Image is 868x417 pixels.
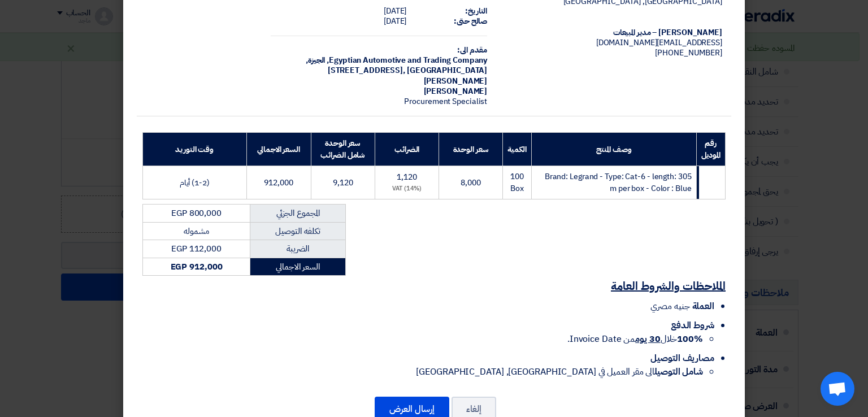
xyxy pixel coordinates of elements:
[264,177,293,189] span: 912,000
[821,372,854,406] div: Open chat
[439,133,503,166] th: سعر الوحدة
[545,171,692,194] span: Brand: Legrand - Type: Cat-6 - length: 305 m per box - Color : Blue
[250,222,346,240] td: تكلفه التوصيل
[650,299,689,313] span: جنيه مصري
[171,242,222,255] span: EGP 112,000
[333,177,353,189] span: 9,120
[677,332,703,346] strong: 100%
[384,15,406,27] span: [DATE]
[311,133,375,166] th: سعر الوحدة شامل الضرائب
[671,319,714,332] span: شروط الدفع
[250,258,346,276] td: السعر الاجمالي
[306,54,487,86] span: الجيزة, [GEOGRAPHIC_DATA] ,[STREET_ADDRESS][PERSON_NAME]
[461,177,481,189] span: 8,000
[611,277,726,294] u: الملاحظات والشروط العامة
[502,133,531,166] th: الكمية
[180,177,210,189] span: (1-2) أيام
[143,133,247,166] th: وقت التوريد
[505,28,722,38] div: [PERSON_NAME] – مدير المبيعات
[184,225,209,237] span: مشموله
[465,5,487,17] strong: التاريخ:
[635,332,660,346] u: 30 يوم
[384,5,406,17] span: [DATE]
[246,133,311,166] th: السعر الاجمالي
[375,133,439,166] th: الضرائب
[171,260,223,273] strong: EGP 912,000
[424,85,488,97] span: [PERSON_NAME]
[457,44,487,56] strong: مقدم الى:
[142,365,703,379] li: الى مقر العميل في [GEOGRAPHIC_DATA], [GEOGRAPHIC_DATA]
[696,133,725,166] th: رقم الموديل
[397,171,417,183] span: 1,120
[327,54,487,66] span: Egyptian Automotive and Trading Company,
[654,365,703,379] strong: شامل التوصيل
[380,184,434,194] div: (14%) VAT
[650,351,714,365] span: مصاريف التوصيل
[250,205,346,223] td: المجموع الجزئي
[510,171,524,194] span: 100 Box
[567,332,703,346] span: خلال من Invoice Date.
[454,15,487,27] strong: صالح حتى:
[655,47,722,59] span: [PHONE_NUMBER]
[532,133,696,166] th: وصف المنتج
[596,37,722,49] span: [EMAIL_ADDRESS][DOMAIN_NAME]
[404,95,487,107] span: Procurement Specialist
[692,299,714,313] span: العملة
[250,240,346,258] td: الضريبة
[143,205,250,223] td: EGP 800,000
